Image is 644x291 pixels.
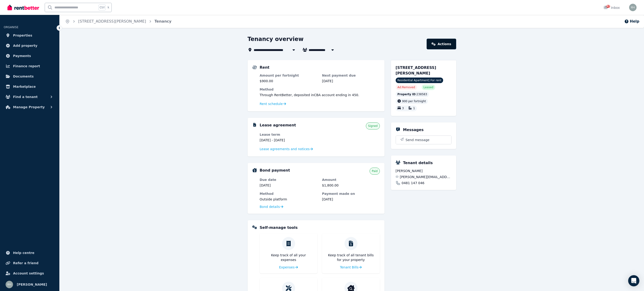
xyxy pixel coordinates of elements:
dt: Next payment due [322,73,380,78]
button: Help [624,19,639,24]
a: Refer a friend [4,258,56,268]
span: 83 [606,5,610,8]
a: Add property [4,41,56,50]
span: Property ID [398,92,416,96]
div: Open Intercom Messenger [628,275,639,286]
span: 3 [402,107,404,110]
dd: $900.00 [260,79,317,83]
dt: Method [260,191,317,196]
dd: $1,800.00 [322,183,380,188]
span: Lease agreements and notices [260,147,310,151]
dt: Method [260,87,380,92]
span: Expenses [279,265,295,270]
span: Signed [368,124,378,128]
img: RentBetter [7,4,39,11]
img: Bond Details [252,168,257,172]
h5: Rent [260,65,270,70]
a: Properties [4,31,56,40]
span: [STREET_ADDRESS][PERSON_NAME] [396,65,436,75]
a: Rent schedule [260,102,286,106]
dd: [DATE] [322,197,380,202]
span: k [108,6,109,9]
dt: Amount per fortnight [260,73,317,78]
img: Rental Payments [252,66,257,69]
button: Manage Property [4,102,56,112]
span: Refer a friend [13,260,38,266]
dt: Amount [322,177,380,182]
h1: Tenancy overview [248,35,304,43]
span: 1 [413,107,415,110]
button: Find a tenant [4,92,56,102]
span: [PERSON_NAME][EMAIL_ADDRESS][DOMAIN_NAME] [400,175,452,179]
a: [STREET_ADDRESS][PERSON_NAME] [78,19,146,24]
p: Keep track of all tenant bills for your property [326,253,376,262]
span: Paid [372,169,378,173]
a: Tenant Bills [340,265,362,270]
p: Keep track of all your expenses [263,253,314,262]
span: 900 per fortnight [402,100,426,103]
a: Documents [4,72,56,81]
dt: Due date [260,177,317,182]
span: Help centre [13,250,34,256]
h5: Self-manage tools [260,225,298,230]
dt: Payment made on [322,191,380,196]
span: Through RentBetter , deposited in CBA account ending in 450 . [260,93,359,97]
nav: Breadcrumb [60,15,177,28]
span: Leased [424,85,433,89]
h5: Lease agreement [260,122,296,128]
dd: [DATE] [322,79,380,83]
span: Bond details [260,204,280,209]
span: Residential Apartment | For rent [396,78,443,83]
dt: Lease term [260,132,317,137]
span: ORGANISE [4,26,18,29]
span: Account settings [13,271,44,276]
dd: Outside platform [260,197,317,202]
span: Find a tenant [13,94,38,100]
span: Rent schedule [260,102,283,106]
dd: [DATE] [260,183,317,188]
a: Finance report [4,61,56,71]
span: Payments [13,53,31,59]
span: Marketplace [13,84,36,89]
span: Add property [13,43,37,48]
span: Finance report [13,63,40,69]
h5: Bond payment [260,168,290,173]
span: Manage Property [13,104,45,110]
div: : 238583 [396,91,429,97]
a: Expenses [279,265,298,270]
dd: [DATE] - [DATE] [260,138,317,142]
a: Lease agreements and notices [260,147,313,151]
div: Inbox [604,5,620,10]
a: Actions [427,39,456,49]
a: Tenancy [155,19,172,24]
span: Properties [13,33,32,38]
span: Ctrl [98,4,106,10]
h5: Messages [403,127,424,133]
a: Payments [4,51,56,61]
img: Richard He [6,281,13,288]
a: Marketplace [4,82,56,91]
a: Help centre [4,248,56,257]
button: Send message [396,136,451,144]
span: Tenant Bills [340,265,359,270]
span: [PERSON_NAME] [396,169,452,173]
a: Bond details [260,204,283,209]
img: Richard He [629,4,637,11]
span: 0481 147 046 [402,181,425,185]
span: Ad: Removed [398,85,415,89]
span: Documents [13,74,34,79]
a: Account settings [4,269,56,278]
h5: Tenant details [403,160,433,166]
span: [PERSON_NAME] [17,282,47,287]
span: Send message [406,138,430,142]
